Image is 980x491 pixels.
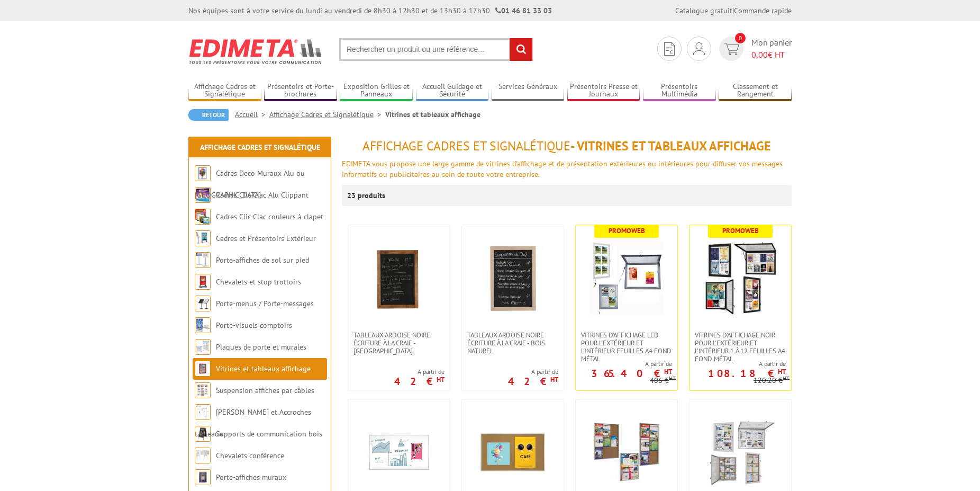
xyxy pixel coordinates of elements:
img: VITRINES D'AFFICHAGE NOIR POUR L'EXTÉRIEUR ET L'INTÉRIEUR 1 À 12 FEUILLES A4 FOND MÉTAL [703,241,777,315]
b: Promoweb [609,226,645,235]
a: Services Généraux [492,82,565,100]
img: Chevalets et stop trottoirs [195,274,211,290]
sup: HT [778,367,786,376]
a: Tableaux Ardoise Noire écriture à la craie - [GEOGRAPHIC_DATA] [348,331,450,355]
a: Accueil [235,110,269,119]
img: Porte-affiches muraux [195,469,211,485]
img: Porte-visuels comptoirs [195,317,211,333]
img: Cadres et Présentoirs Extérieur [195,230,211,246]
a: [PERSON_NAME] et Accroches tableaux [195,407,311,439]
a: devis rapide 0 Mon panier 0,00€ HT [716,37,792,61]
a: Commande rapide [734,6,792,15]
a: Supports de communication bois [216,429,322,439]
a: Chevalets conférence [216,451,284,460]
a: Catalogue gratuit [675,6,732,15]
img: Vitrines d'affichage pour l'extérieur et l'intérieur 1 à 12 feuilles A4 fond liège ou métal [703,415,777,489]
a: Suspension affiches par câbles [216,386,314,395]
a: Vitrines et tableaux affichage [216,364,311,373]
img: devis rapide [693,42,705,55]
a: Cadres Clic-Clac Alu Clippant [216,190,308,200]
img: Vitrines d'affichage LED pour l'extérieur et l'intérieur feuilles A4 fond métal [589,241,664,315]
img: devis rapide [664,42,675,56]
img: Cadres Deco Muraux Alu ou Bois [195,165,211,181]
img: Tableaux blancs laqués écriture et magnétiques [362,415,436,489]
p: 42 € [394,378,444,385]
sup: HT [783,374,790,382]
p: 108.18 € [708,370,786,377]
a: Affichage Cadres et Signalétique [188,82,261,100]
span: A partir de [508,368,558,376]
a: VITRINES D'AFFICHAGE NOIR POUR L'EXTÉRIEUR ET L'INTÉRIEUR 1 À 12 FEUILLES A4 FOND MÉTAL [689,331,791,363]
input: rechercher [510,38,532,61]
img: Cimaises et Accroches tableaux [195,404,211,420]
sup: HT [550,375,558,384]
span: Tableaux Ardoise Noire écriture à la craie - Bois Naturel [467,331,558,355]
a: Plaques de porte et murales [216,342,306,352]
span: Affichage Cadres et Signalétique [362,138,570,154]
div: Nos équipes sont à votre service du lundi au vendredi de 8h30 à 12h30 et de 13h30 à 17h30 [188,5,552,16]
p: 365.40 € [591,370,672,377]
a: Porte-affiches muraux [216,472,286,482]
sup: HT [664,367,672,376]
h1: - Vitrines et tableaux affichage [342,139,792,153]
img: Vitrines d'affichage intérieur 1 à 12 feuilles A4 extra-plates fond liège ou métal laqué blanc [589,415,664,489]
b: Promoweb [722,226,759,235]
span: 0,00 [751,49,768,60]
span: 0 [735,33,746,43]
a: Affichage Cadres et Signalétique [269,110,385,119]
a: Vitrines d'affichage LED pour l'extérieur et l'intérieur feuilles A4 fond métal [576,331,677,363]
img: Plaques de porte et murales [195,339,211,355]
a: Cadres Clic-Clac couleurs à clapet [216,212,323,221]
a: Présentoirs Presse et Journaux [567,82,640,100]
a: Porte-menus / Porte-messages [216,299,314,308]
sup: HT [437,375,444,384]
p: 406 € [650,377,676,385]
p: 23 produits [347,185,387,206]
strong: 01 46 81 33 03 [495,6,552,15]
span: A partir de [394,368,444,376]
img: Tableaux Ardoise Noire écriture à la craie - Bois Naturel [476,241,550,315]
a: Présentoirs et Porte-brochures [264,82,337,100]
img: Chevalets conférence [195,448,211,463]
img: Cadres Clic-Clac couleurs à clapet [195,209,211,225]
sup: HT [669,374,676,382]
img: Porte-menus / Porte-messages [195,296,211,311]
span: Vitrines d'affichage LED pour l'extérieur et l'intérieur feuilles A4 fond métal [581,331,672,363]
a: Tableaux Ardoise Noire écriture à la craie - Bois Naturel [462,331,564,355]
img: Vitrines et tableaux affichage [195,361,211,377]
a: Affichage Cadres et Signalétique [200,142,320,152]
input: Rechercher un produit ou une référence... [339,38,533,61]
span: VITRINES D'AFFICHAGE NOIR POUR L'EXTÉRIEUR ET L'INTÉRIEUR 1 À 12 FEUILLES A4 FOND MÉTAL [695,331,786,363]
a: Accueil Guidage et Sécurité [416,82,489,100]
img: Tableaux Ardoise Noire écriture à la craie - Bois Foncé [362,241,436,315]
span: € HT [751,49,792,61]
span: A partir de [689,360,786,368]
a: Porte-affiches de sol sur pied [216,255,309,265]
a: Cadres Deco Muraux Alu ou [GEOGRAPHIC_DATA] [195,168,305,200]
a: Chevalets et stop trottoirs [216,277,301,287]
img: devis rapide [724,43,739,55]
p: 42 € [508,378,558,385]
img: Edimeta [188,32,323,71]
li: Vitrines et tableaux affichage [385,109,480,120]
img: Suspension affiches par câbles [195,382,211,398]
p: EDIMETA vous propose une large gamme de vitrines d'affichage et de présentation extérieures ou in... [342,158,792,180]
div: | [675,5,792,16]
img: Porte-affiches de sol sur pied [195,252,211,268]
a: Exposition Grilles et Panneaux [340,82,413,100]
p: 120.20 € [754,377,790,385]
img: Tableaux d'affichage fond liège punaisables Budget [476,415,550,489]
a: Présentoirs Multimédia [643,82,716,100]
a: Classement et Rangement [719,82,792,100]
span: Mon panier [751,37,792,61]
a: Retour [188,109,229,121]
span: Tableaux Ardoise Noire écriture à la craie - [GEOGRAPHIC_DATA] [353,331,444,355]
span: A partir de [576,360,672,368]
a: Cadres et Présentoirs Extérieur [216,234,316,243]
a: Porte-visuels comptoirs [216,320,292,330]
